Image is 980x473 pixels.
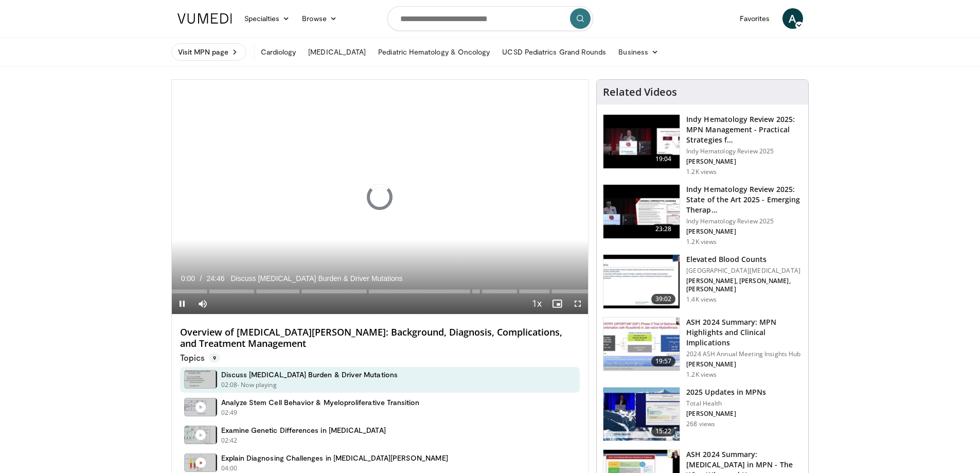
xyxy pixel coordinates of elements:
[172,289,589,293] div: Progress Bar
[651,356,676,366] span: 19:57
[221,426,386,435] h4: Examine Genetic Differences in [MEDICAL_DATA]
[603,387,802,442] a: 15:22 2025 Updates in MPNs Total Health [PERSON_NAME] 268 views
[686,267,802,275] p: [GEOGRAPHIC_DATA][MEDICAL_DATA]
[603,115,680,168] img: e94d6f02-5ecd-4bbb-bb87-02090c75355e.150x105_q85_crop-smart_upscale.jpg
[221,370,398,379] h4: Discuss [MEDICAL_DATA] Burden & Driver Mutations
[221,380,238,390] p: 02:08
[603,114,802,176] a: 19:04 Indy Hematology Review 2025: MPN Management - Practical Strategies f… Indy Hematology Revie...
[302,42,372,62] a: [MEDICAL_DATA]
[255,42,302,62] a: Cardiology
[686,387,766,397] h3: 2025 Updates in MPNs
[209,353,220,363] span: 9
[603,185,680,238] img: dfecf537-d4a4-4a47-8610-d62fe50ce9e0.150x105_q85_crop-smart_upscale.jpg
[734,8,776,29] a: Favorites
[567,293,588,314] button: Fullscreen
[651,426,676,436] span: 15:22
[603,317,802,379] a: 19:57 ASH 2024 Summary: MPN Highlights and Clinical Implications 2024 ASH Annual Meeting Insights...
[603,255,680,308] img: f24799ab-7576-46d6-a32c-29946d1a52a4.150x105_q85_crop-smart_upscale.jpg
[180,353,220,363] p: Topics
[221,464,238,473] p: 04:00
[686,371,717,379] p: 1.2K views
[296,8,343,29] a: Browse
[603,86,677,98] h4: Related Videos
[231,274,403,283] span: Discuss [MEDICAL_DATA] Burden & Driver Mutations
[612,42,665,62] a: Business
[686,227,802,236] p: [PERSON_NAME]
[686,168,717,176] p: 1.2K views
[782,8,803,29] a: A
[221,453,448,463] h4: Explain Diagnosing Challenges in [MEDICAL_DATA][PERSON_NAME]
[686,350,802,358] p: 2024 ASH Annual Meeting Insights Hub
[603,184,802,246] a: 23:28 Indy Hematology Review 2025: State of the Art 2025 - Emerging Therap… Indy Hematology Revie...
[686,399,766,408] p: Total Health
[603,318,680,371] img: 3c4b7c2a-69c6-445a-afdf-d751ca9cb775.150x105_q85_crop-smart_upscale.jpg
[207,274,225,283] span: 24:46
[171,43,246,61] a: Visit MPN page
[192,293,213,314] button: Mute
[686,157,802,166] p: [PERSON_NAME]
[172,293,192,314] button: Pause
[547,293,567,314] button: Enable picture-in-picture mode
[686,238,717,246] p: 1.2K views
[686,277,802,293] p: [PERSON_NAME], [PERSON_NAME], [PERSON_NAME]
[686,360,802,369] p: [PERSON_NAME]
[651,154,676,164] span: 19:04
[181,274,195,283] span: 0:00
[221,398,420,407] h4: Analyze Stem Cell Behavior & Myeloproliferative Transition
[603,254,802,309] a: 39:02 Elevated Blood Counts [GEOGRAPHIC_DATA][MEDICAL_DATA] [PERSON_NAME], [PERSON_NAME], [PERSON...
[526,293,547,314] button: Playback Rate
[651,224,676,234] span: 23:28
[200,274,202,283] span: /
[372,42,496,62] a: Pediatric Hematology & Oncology
[686,114,802,145] h3: Indy Hematology Review 2025: MPN Management - Practical Strategies f…
[686,147,802,155] p: Indy Hematology Review 2025
[177,13,232,24] img: VuMedi Logo
[686,420,715,428] p: 268 views
[686,184,802,215] h3: Indy Hematology Review 2025: State of the Art 2025 - Emerging Therap…
[237,380,277,390] p: - Now playing
[603,388,680,441] img: f5d90d0a-ab84-4398-a7f0-c8c07d30336e.150x105_q85_crop-smart_upscale.jpg
[686,295,717,304] p: 1.4K views
[221,408,238,417] p: 02:49
[238,8,296,29] a: Specialties
[686,317,802,348] h3: ASH 2024 Summary: MPN Highlights and Clinical Implications
[387,6,593,31] input: Search topics, interventions
[221,436,238,445] p: 02:42
[686,254,802,265] h3: Elevated Blood Counts
[651,294,676,304] span: 39:02
[172,80,589,314] video-js: Video Player
[496,42,612,62] a: UCSD Pediatrics Grand Rounds
[686,410,766,418] p: [PERSON_NAME]
[180,327,580,349] h4: Overview of [MEDICAL_DATA][PERSON_NAME]: Background, Diagnosis, Complications, and Treatment Mana...
[686,217,802,225] p: Indy Hematology Review 2025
